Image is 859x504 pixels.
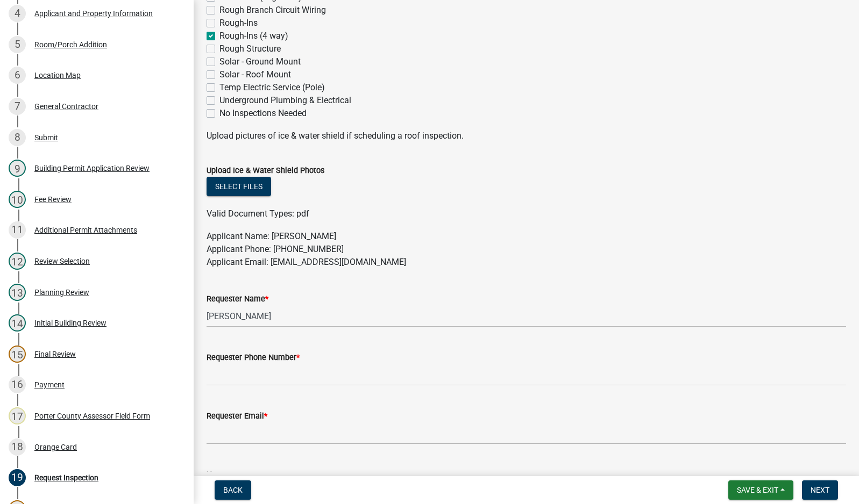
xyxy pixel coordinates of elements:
p: Upload pictures of ice & water shield if scheduling a roof inspection. [207,129,846,142]
div: 13 [9,284,26,301]
label: Temp Electric Service (Pole) [219,81,325,94]
div: 9 [9,160,26,177]
label: Requester Email [207,413,267,420]
div: General Contractor [34,103,98,110]
div: 12 [9,253,26,270]
div: 11 [9,221,26,239]
div: 19 [9,469,26,486]
div: Initial Building Review [34,319,107,327]
label: Upload Ice & Water Shield Photos [207,167,324,175]
span: Next [811,486,829,494]
div: Room/Porch Addition [34,41,107,48]
div: Building Permit Application Review [34,164,150,172]
div: 6 [9,67,26,84]
span: Back [223,486,243,494]
div: Porter County Assessor Field Form [34,412,150,420]
div: 16 [9,376,26,393]
label: Rough Branch Circuit Wiring [219,4,326,17]
span: Valid Document Types: pdf [207,208,309,219]
label: Rough Structure [219,42,281,55]
div: 18 [9,438,26,456]
div: Review Selection [34,257,90,265]
div: Submit [34,134,58,141]
div: Orange Card [34,443,77,451]
div: 7 [9,98,26,115]
label: Solar - Ground Mount [219,55,301,68]
label: Requester Phone Number [207,354,300,362]
button: Save & Exit [728,480,793,500]
button: Select files [207,177,271,196]
div: Additional Permit Attachments [34,226,137,234]
label: Requester Name [207,296,268,303]
label: Rough-Ins (4 way) [219,30,288,42]
span: Save & Exit [737,486,778,494]
p: Applicant Name: [PERSON_NAME] Applicant Phone: [PHONE_NUMBER] Applicant Email: [EMAIL_ADDRESS][DO... [207,230,846,269]
div: Location Map [34,71,81,79]
div: 4 [9,5,26,22]
div: Planning Review [34,289,89,296]
label: Notes [207,471,227,479]
label: Rough-Ins [219,17,258,30]
div: Final Review [34,350,76,358]
div: 8 [9,129,26,146]
label: Solar - Roof Mount [219,68,291,81]
div: 17 [9,407,26,424]
div: 15 [9,345,26,363]
div: Fee Review [34,196,72,203]
label: No Inspections Needed [219,107,307,120]
div: 14 [9,314,26,332]
div: Applicant and Property Information [34,10,153,17]
div: 5 [9,36,26,53]
div: Payment [34,381,65,388]
button: Back [215,480,251,500]
label: Underground Plumbing & Electrical [219,94,351,107]
div: Request Inspection [34,474,98,481]
div: 10 [9,191,26,208]
button: Next [802,480,838,500]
